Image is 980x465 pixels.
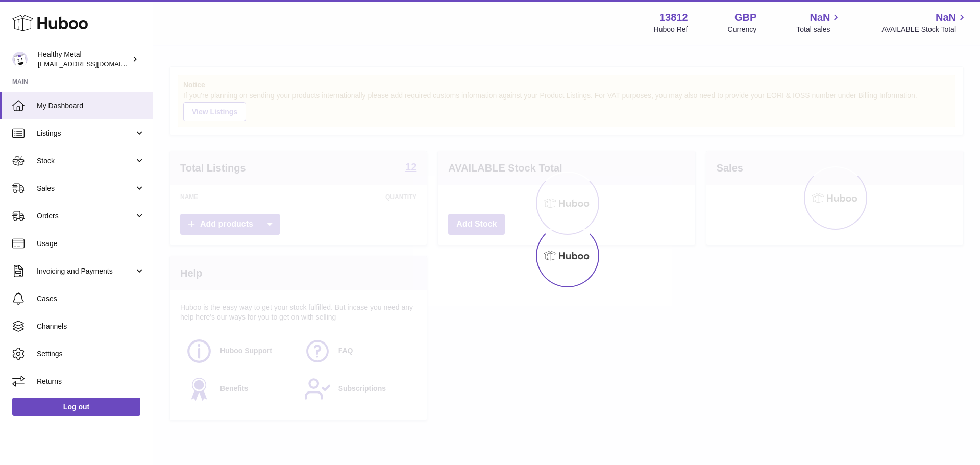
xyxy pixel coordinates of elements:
img: internalAdmin-13812@internal.huboo.com [12,52,28,67]
div: Healthy Metal [38,50,130,69]
span: [EMAIL_ADDRESS][DOMAIN_NAME] [38,60,150,68]
span: NaN [936,11,956,25]
span: Sales [37,184,134,193]
span: Invoicing and Payments [37,266,134,276]
span: Listings [37,129,134,138]
span: My Dashboard [37,101,145,111]
span: Channels [37,322,145,331]
span: Returns [37,377,145,386]
span: Total sales [796,25,842,34]
a: NaN AVAILABLE Stock Total [881,11,968,34]
div: Currency [728,25,757,34]
span: NaN [810,11,830,25]
strong: GBP [734,11,756,25]
div: Huboo Ref [654,25,688,34]
a: NaN Total sales [796,11,842,34]
strong: 13812 [659,11,688,25]
span: Usage [37,239,145,249]
span: Stock [37,156,134,166]
span: Settings [37,349,145,359]
a: Log out [12,398,140,416]
span: Orders [37,211,134,221]
span: Cases [37,294,145,304]
span: AVAILABLE Stock Total [881,25,968,34]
